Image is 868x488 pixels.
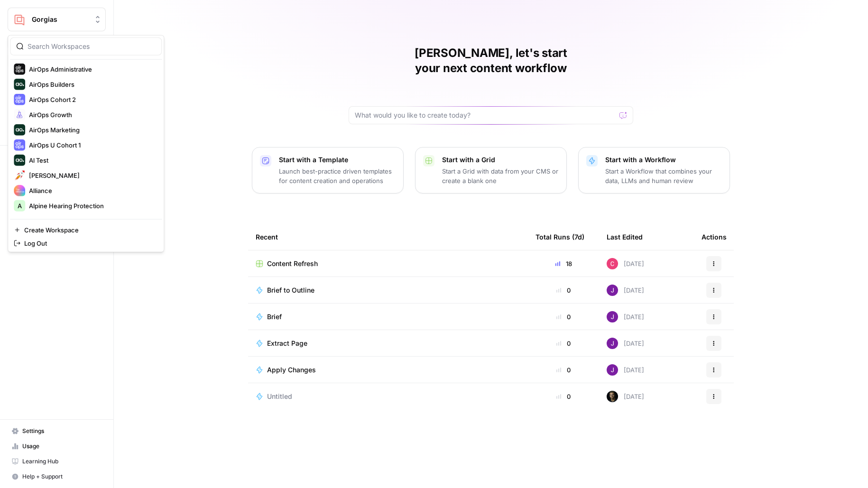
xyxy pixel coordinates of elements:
a: Learning Hub [8,454,106,469]
a: Create Workspace [10,223,162,237]
span: Create Workspace [24,225,154,235]
img: nj1ssy6o3lyd6ijko0eoja4aphzn [607,338,618,349]
div: Workspace: Gorgias [8,35,164,252]
img: AirOps Marketing Logo [14,124,25,136]
button: Start with a TemplateLaunch best-practice driven templates for content creation and operations [252,147,404,193]
div: 0 [536,312,591,322]
span: AirOps Administrative [29,64,154,74]
a: Settings [8,424,106,439]
div: [DATE] [607,311,644,322]
h1: [PERSON_NAME], let's start your next content workflow [349,46,633,76]
span: AirOps Growth [29,110,154,120]
button: Start with a WorkflowStart a Workflow that combines your data, LLMs and human review [578,147,730,193]
div: 0 [536,285,591,295]
span: Brief [267,312,282,322]
input: Search Workspaces [28,42,156,51]
span: Untitled [267,392,292,401]
div: 0 [536,392,591,401]
a: Log Out [10,237,162,250]
a: Apply Changes [256,365,520,375]
div: [DATE] [607,391,644,402]
p: Start with a Workflow [605,155,722,165]
span: [PERSON_NAME] [29,171,154,180]
span: A [18,201,22,211]
span: Brief to Outline [267,285,314,295]
div: Total Runs (7d) [536,224,584,250]
span: Gorgias [32,15,89,24]
p: Start with a Template [279,155,396,165]
div: 18 [536,259,591,268]
span: Usage [22,442,102,451]
img: Alliance Logo [14,185,25,196]
span: Extract Page [267,339,307,348]
img: nj1ssy6o3lyd6ijko0eoja4aphzn [607,285,618,296]
div: [DATE] [607,258,644,269]
img: nj1ssy6o3lyd6ijko0eoja4aphzn [607,311,618,322]
div: [DATE] [607,285,644,296]
span: AirOps Builders [29,80,154,89]
span: Learning Hub [22,457,102,466]
div: Recent [256,224,520,250]
p: Start a Grid with data from your CMS or create a blank one [442,166,559,185]
img: Gorgias Logo [11,11,28,28]
span: Help + Support [22,472,102,481]
img: AirOps Administrative Logo [14,64,25,75]
span: Log Out [24,239,154,248]
button: Help + Support [8,469,106,484]
div: [DATE] [607,364,644,376]
div: Last Edited [607,224,643,250]
span: Apply Changes [267,365,316,375]
p: Start with a Grid [442,155,559,165]
span: AirOps Cohort 2 [29,95,154,104]
span: Content Refresh [267,259,318,268]
p: Launch best-practice driven templates for content creation and operations [279,166,396,185]
input: What would you like to create today? [355,110,616,120]
span: Settings [22,427,102,435]
div: Actions [702,224,727,250]
div: 0 [536,365,591,375]
span: Alliance [29,186,154,195]
img: nj1ssy6o3lyd6ijko0eoja4aphzn [607,364,618,376]
img: AirOps Cohort 2 Logo [14,94,25,105]
div: 0 [536,339,591,348]
a: Content Refresh [256,259,520,268]
img: Alex Testing Logo [14,170,25,181]
img: Al Test Logo [14,155,25,166]
button: Start with a GridStart a Grid with data from your CMS or create a blank one [415,147,567,193]
img: AirOps Builders Logo [14,79,25,90]
img: AirOps U Cohort 1 Logo [14,139,25,151]
a: Untitled [256,392,520,401]
span: Al Test [29,156,154,165]
div: [DATE] [607,338,644,349]
img: tdy2wcysgnlkvguarj8vwq4qa7zw [607,258,618,269]
img: AirOps Growth Logo [14,109,25,120]
a: Usage [8,439,106,454]
span: Alpine Hearing Protection [29,201,154,211]
a: Brief [256,312,520,322]
span: AirOps U Cohort 1 [29,140,154,150]
span: AirOps Marketing [29,125,154,135]
img: gdnfse0k6b25ue483wo7euzh17dw [607,391,618,402]
a: Extract Page [256,339,520,348]
a: Brief to Outline [256,285,520,295]
button: Workspace: Gorgias [8,8,106,31]
p: Start a Workflow that combines your data, LLMs and human review [605,166,722,185]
